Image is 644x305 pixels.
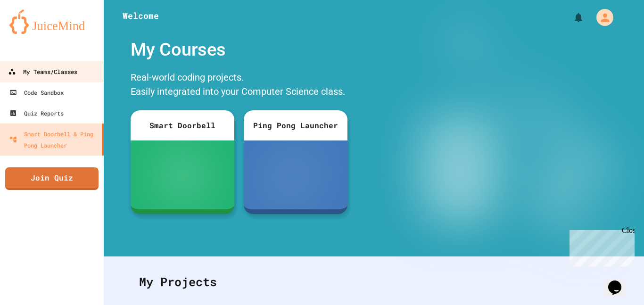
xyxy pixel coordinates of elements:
[130,264,618,300] div: My Projects
[9,128,98,151] div: Smart Doorbell & Ping Pong Launcher
[566,226,635,266] iframe: chat widget
[131,110,234,140] div: Smart Doorbell
[5,167,99,190] a: Join Quiz
[9,9,94,34] img: logo-orange.svg
[8,66,77,78] div: My Teams/Classes
[244,110,347,140] div: Ping Pong Launcher
[586,7,616,28] div: My Account
[126,68,352,103] div: Real-world coding projects. Easily integrated into your Computer Science class.
[9,107,64,119] div: Quiz Reports
[4,4,65,60] div: Chat with us now!Close
[126,32,352,68] div: My Courses
[274,156,316,194] img: ppl-with-ball.png
[555,9,586,25] div: My Notifications
[382,32,635,247] img: banner-image-my-projects.png
[169,156,196,194] img: sdb-white.svg
[604,267,635,296] iframe: chat widget
[9,87,64,98] div: Code Sandbox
